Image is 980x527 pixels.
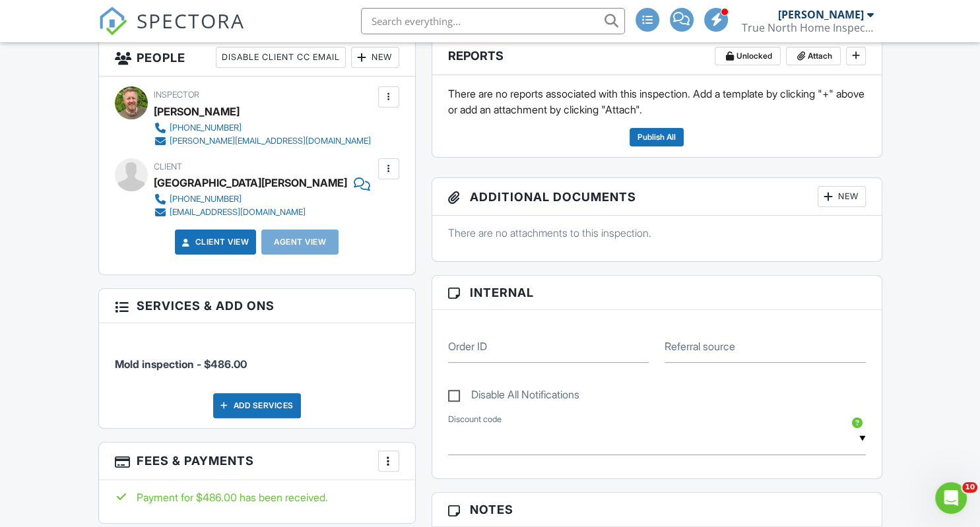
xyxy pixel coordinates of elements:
[962,482,977,493] span: 10
[170,207,306,218] div: [EMAIL_ADDRESS][DOMAIN_NAME]
[170,194,242,204] div: [PHONE_NUMBER]
[99,289,415,323] h3: Services & Add ons
[432,178,882,216] h3: Additional Documents
[665,339,735,354] label: Referral source
[361,8,625,34] input: Search everything...
[98,7,127,36] img: The Best Home Inspection Software - Spectora
[448,388,579,405] label: Disable All Notifications
[115,333,399,382] li: Service: Mold inspection
[170,136,371,146] div: [PERSON_NAME][EMAIL_ADDRESS][DOMAIN_NAME]
[137,7,245,34] span: SPECTORA
[99,39,415,77] h3: People
[170,123,242,133] div: [PHONE_NUMBER]
[448,226,866,240] p: There are no attachments to this inspection.
[213,393,301,418] div: Add Services
[154,135,371,148] a: [PERSON_NAME][EMAIL_ADDRESS][DOMAIN_NAME]
[742,21,874,34] div: True North Home Inspection LLC
[99,443,415,480] h3: Fees & Payments
[448,414,502,425] label: Discount code
[818,186,866,207] div: New
[935,482,967,514] iframe: Intercom live chat
[154,173,347,193] div: [GEOGRAPHIC_DATA][PERSON_NAME]
[115,357,247,371] span: Mold inspection - $486.00
[115,490,399,505] div: Payment for $486.00 has been received.
[180,235,249,249] a: Client View
[154,193,360,206] a: [PHONE_NUMBER]
[154,121,371,135] a: [PHONE_NUMBER]
[448,339,487,354] label: Order ID
[154,102,240,121] div: [PERSON_NAME]
[154,162,182,171] span: Client
[778,8,864,21] div: [PERSON_NAME]
[154,90,199,100] span: Inspector
[432,276,882,310] h3: Internal
[154,206,360,219] a: [EMAIL_ADDRESS][DOMAIN_NAME]
[351,47,399,68] div: New
[216,47,346,68] div: Disable Client CC Email
[432,493,882,527] h3: Notes
[98,18,245,46] a: SPECTORA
